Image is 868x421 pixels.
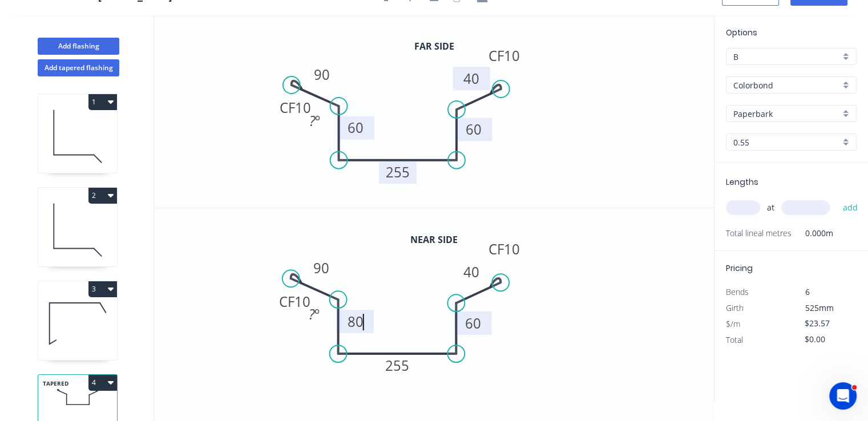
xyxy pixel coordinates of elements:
tspan: 10 [295,98,311,117]
tspan: ? [309,111,316,130]
tspan: 90 [314,258,330,277]
button: Add tapered flashing [38,59,119,76]
tspan: º [315,111,320,130]
tspan: ? [309,305,316,323]
tspan: CF [279,292,294,310]
span: Girth [726,302,744,313]
span: Total [726,334,743,345]
button: 1 [88,94,117,110]
input: Thickness [733,136,840,148]
span: Bends [726,286,749,297]
span: Total lineal metres [726,225,792,241]
tspan: º [315,305,320,323]
span: 0.000m [792,225,833,241]
input: Material [733,79,840,91]
tspan: 255 [386,356,410,375]
button: Add flashing [38,38,119,55]
tspan: 10 [504,46,520,65]
tspan: 90 [314,65,330,84]
tspan: 60 [466,120,482,139]
tspan: CF [280,98,295,117]
span: 6 [805,286,810,297]
button: 2 [88,188,117,204]
button: 4 [88,375,117,391]
input: Price level [733,51,840,63]
tspan: 40 [463,69,479,88]
button: 3 [88,281,117,297]
span: at [767,200,774,216]
button: add [837,198,863,217]
svg: 0 [154,208,714,402]
span: Lengths [726,176,758,188]
tspan: 10 [504,239,520,258]
tspan: 10 [294,292,310,310]
tspan: 255 [386,163,410,181]
tspan: 40 [463,262,479,281]
tspan: 80 [348,311,364,330]
iframe: Intercom live chat [829,382,857,410]
tspan: 60 [348,118,364,137]
svg: 0 [154,15,714,208]
input: Colour [733,108,840,120]
span: 525mm [805,302,834,313]
tspan: CF [489,239,504,258]
span: $/m [726,318,740,329]
span: Pricing [726,262,753,274]
tspan: CF [488,46,504,65]
tspan: 60 [466,313,482,332]
span: Options [726,27,757,38]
